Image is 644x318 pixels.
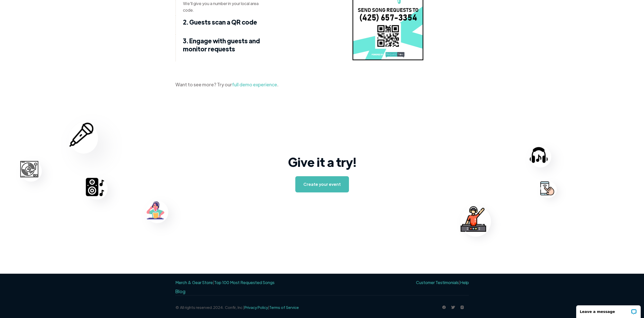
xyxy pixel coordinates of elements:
div: | [414,279,469,286]
a: Privacy Policy [244,305,268,310]
img: record player [20,160,38,178]
strong: Give it a try! [288,154,356,170]
a: Top 100 Most Requested Songs [214,280,275,285]
a: full demo experience [232,82,277,87]
div: © All rights reserved.2024. Confir, Inc | | [175,304,299,311]
img: speaker [86,178,104,196]
strong: 2. Guests scan a QR code [183,18,257,26]
img: microphone [70,123,94,147]
a: Create your event [295,176,349,192]
strong: 3. Engage with guests and monitor requests [183,37,260,53]
img: headphone [530,146,548,164]
a: Merch & Gear Store [175,280,213,285]
a: Blog [175,288,185,294]
div: We'll give you a number in your local area code. [183,0,264,13]
img: girl djing [146,201,165,220]
img: iphone icon [540,182,554,195]
a: Help [460,280,469,285]
div: Want to see more? Try our . [175,81,469,88]
div: | [175,279,275,286]
img: man djing [461,206,486,232]
iframe: LiveChat chat widget [573,302,644,318]
a: Terms of Service [269,305,299,310]
a: Customer Testimonials [416,280,459,285]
